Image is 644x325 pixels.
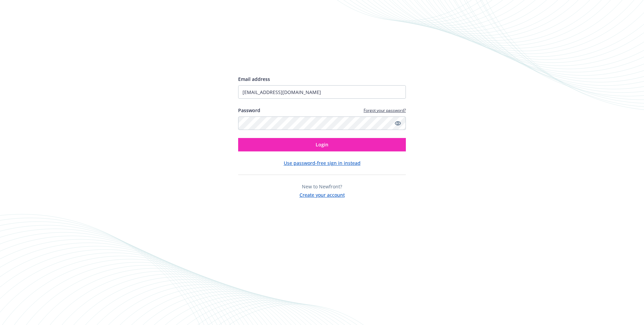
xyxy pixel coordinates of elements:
a: Forgot your password? [364,107,406,113]
span: Email address [238,76,270,82]
span: Login [316,141,328,148]
button: Login [238,138,406,151]
a: Show password [394,119,402,127]
img: Newfront logo [238,51,302,63]
button: Use password-free sign in instead [284,159,361,167]
span: New to Newfront? [302,183,342,190]
label: Password [238,107,260,114]
button: Create your account [300,190,345,198]
input: Enter your password [238,117,406,130]
input: Enter your email [238,85,406,99]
